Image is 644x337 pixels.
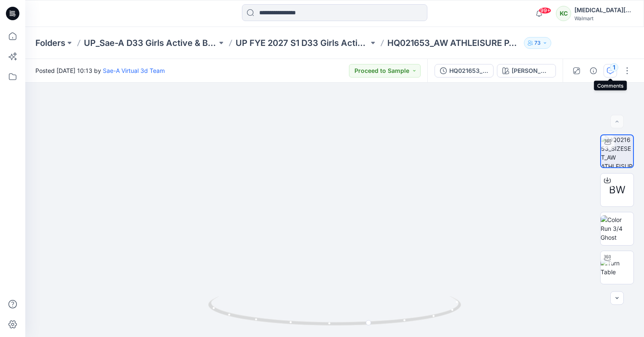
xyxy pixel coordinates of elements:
div: 1 [610,63,618,72]
img: Turn Table [601,259,633,276]
div: MIRABELLA-PINK CANDY [512,66,550,75]
a: Sae-A Virtual 3d Team [103,67,165,74]
img: Color Run 3/4 Ghost [601,215,633,242]
div: Walmart [574,15,633,21]
a: UP FYE 2027 S1 D33 Girls Active Sae-A [236,37,369,49]
img: HQ021653_SIZESET_AW ATHLEISURE PANT_SaeA_081525_MIRABELLA [601,135,633,167]
span: 99+ [539,7,551,14]
a: Folders [35,37,65,49]
div: [MEDICAL_DATA][PERSON_NAME] [574,5,633,15]
button: [PERSON_NAME]-PINK CANDY [497,64,556,78]
button: HQ021653_SIZESET_MIRABELLA [435,64,494,78]
p: HQ021653_AW ATHLEISURE PANT [387,37,521,49]
button: 73 [524,37,551,49]
a: UP_Sae-A D33 Girls Active & Bottoms [84,37,217,49]
div: KC [556,6,571,21]
button: 1 [604,64,617,78]
span: Posted [DATE] 10:13 by [35,66,165,75]
button: Details [587,64,600,78]
div: HQ021653_SIZESET_MIRABELLA [449,66,488,75]
span: BW [609,182,625,198]
p: 73 [534,38,541,48]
